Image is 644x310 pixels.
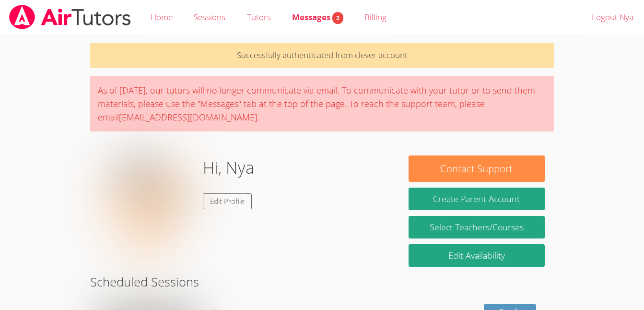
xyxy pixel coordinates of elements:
a: Select Teachers/Courses [409,216,545,238]
span: 2 [332,12,343,24]
img: default.png [99,155,195,251]
button: Create Parent Account [409,188,545,210]
a: Edit Profile [203,193,252,209]
button: Contact Support [409,155,545,182]
img: airtutors_banner-c4298cdbf04f3fff15de1276eac7730deb9818008684d7c2e4769d2f7ddbe033.png [8,5,132,29]
h1: Hi, Nya [203,155,254,180]
h2: Scheduled Sessions [90,273,554,291]
div: As of [DATE], our tutors will no longer communicate via email. To communicate with your tutor or ... [90,76,554,131]
a: Edit Availability [409,244,545,267]
span: Messages [292,12,343,23]
p: Successfully authenticated from clever account [90,43,554,68]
